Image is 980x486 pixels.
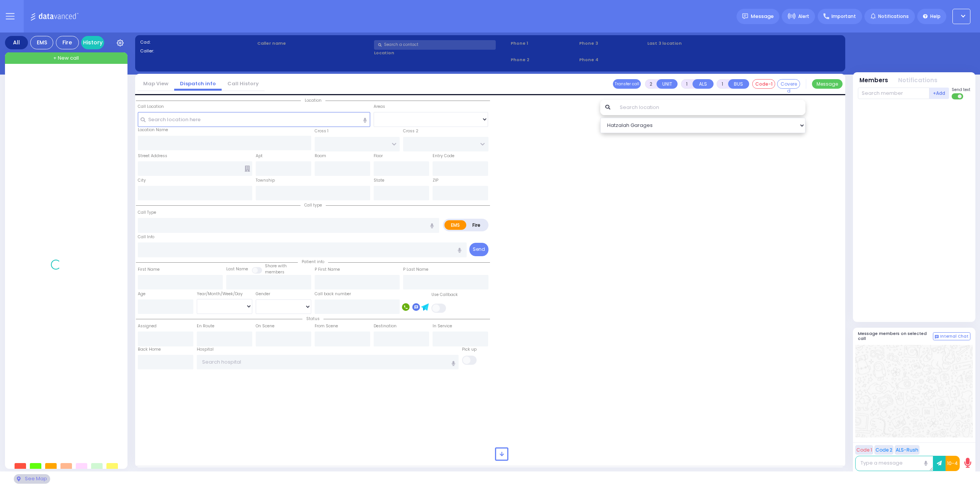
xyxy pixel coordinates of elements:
label: Areas [374,104,385,110]
img: message.svg [742,13,748,19]
a: History [81,36,104,49]
span: Other building occupants [245,166,250,172]
span: Phone 2 [511,57,577,63]
button: Transfer call [613,79,641,89]
span: Phone 1 [511,40,577,47]
label: Cross 2 [403,128,418,134]
input: Search location [615,100,806,115]
img: Logo [30,11,81,21]
label: Entry Code [433,153,454,159]
button: Message [812,79,843,89]
span: Alert [798,13,809,20]
button: Members [859,76,888,85]
label: Hospital [197,346,214,353]
div: EMS [30,36,53,49]
a: Call History [222,80,265,87]
label: State [374,177,384,184]
div: Fire [56,36,79,49]
span: Location [301,98,325,103]
span: Phone 4 [579,57,645,63]
label: Use Callback [431,292,458,298]
button: Code-1 [752,79,775,89]
label: P First Name [315,267,340,273]
button: Code 1 [855,445,873,455]
label: Caller name [257,40,372,47]
label: Fire [466,220,487,230]
label: Street Address [138,153,167,159]
span: Call type [301,202,326,208]
label: Call back number [315,291,351,297]
div: All [5,36,28,49]
button: ALS [693,79,714,89]
span: Patient info [298,259,328,265]
h5: Message members on selected call [858,331,933,341]
span: members [265,269,284,275]
span: Internal Chat [940,334,969,339]
label: Call Info [138,234,154,240]
span: Notifications [878,13,909,20]
label: Location Name [138,127,168,133]
label: Gender [256,291,270,297]
label: Age [138,291,145,297]
label: Assigned [138,323,157,329]
label: Last 3 location [647,40,744,47]
label: First Name [138,267,160,273]
span: Important [831,13,856,20]
label: Floor [374,153,383,159]
label: Location [374,50,508,56]
button: Internal Chat [933,332,970,341]
span: Message [751,13,774,20]
input: Search hospital [197,355,459,369]
button: BUS [728,79,749,89]
button: Code 2 [874,445,893,455]
a: Map View [137,80,174,87]
input: Search member [858,88,929,99]
label: P Last Name [403,267,428,273]
label: Back Home [138,346,161,353]
input: Search location here [138,112,371,127]
label: Last Name [226,266,248,272]
button: Notifications [898,76,938,85]
label: ZIP [433,177,438,184]
span: Send text [952,87,970,93]
label: Turn off text [952,93,964,100]
div: See map [14,474,50,484]
label: Caller: [140,48,255,54]
label: Apt [256,153,263,159]
label: On Scene [256,323,274,329]
label: Pick up [462,346,477,353]
small: Share with [265,263,287,269]
span: Phone 3 [579,40,645,47]
button: UNIT [657,79,678,89]
span: + New call [53,54,79,62]
button: Covered [777,79,800,89]
input: Search a contact [374,40,496,50]
label: In Service [433,323,452,329]
button: +Add [929,88,949,99]
label: Call Type [138,210,156,216]
button: 10-4 [946,456,960,471]
label: Call Location [138,104,164,110]
span: Help [930,13,941,20]
button: ALS-Rush [895,445,920,455]
label: Cad: [140,39,255,46]
label: City [138,177,146,184]
label: Cross 1 [315,128,328,134]
label: EMS [444,220,467,230]
label: En Route [197,323,214,329]
label: Destination [374,323,397,329]
label: From Scene [315,323,338,329]
label: Township [256,177,275,184]
label: Room [315,153,326,159]
a: Dispatch info [174,80,222,87]
span: Status [302,316,323,322]
div: Year/Month/Week/Day [197,291,252,297]
img: comment-alt.png [935,335,939,339]
button: Send [469,243,488,256]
